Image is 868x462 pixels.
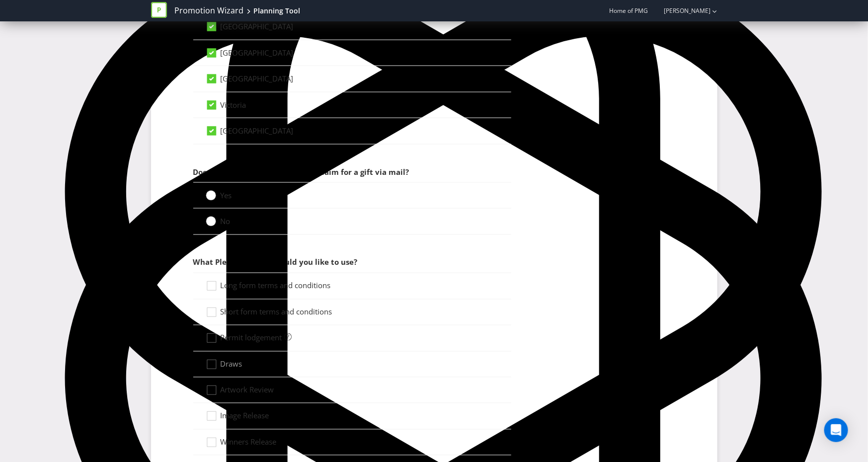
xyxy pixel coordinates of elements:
[221,74,294,83] span: [GEOGRAPHIC_DATA]
[610,6,648,15] span: Home of PMG
[221,48,294,58] span: [GEOGRAPHIC_DATA]
[221,307,332,317] span: Short form terms and conditions
[824,418,848,442] div: Open Intercom Messenger
[253,6,300,16] div: Planning Tool
[221,281,331,291] span: Long form terms and conditions
[221,216,231,226] span: No
[221,385,274,395] span: Artwork Review
[221,333,282,343] span: Permit lodgement
[221,100,246,110] span: Victoria
[221,359,242,369] span: Draws
[654,6,711,15] a: [PERSON_NAME]
[221,437,277,447] span: Winners Release
[221,190,232,200] span: Yes
[221,411,269,421] span: Image Release
[174,5,243,16] a: Promotion Wizard
[221,126,294,136] span: [GEOGRAPHIC_DATA]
